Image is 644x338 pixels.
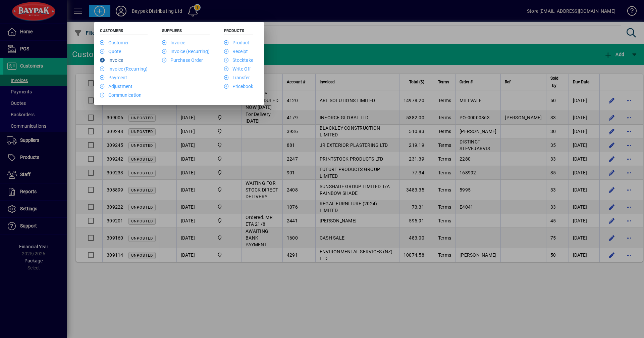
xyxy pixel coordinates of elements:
a: Invoice (Recurring) [162,49,210,54]
a: Adjustment [100,84,132,89]
a: Purchase Order [162,57,203,63]
a: Transfer [224,75,250,80]
a: Product [224,40,249,45]
a: Quote [100,49,121,54]
h5: Products [224,28,253,35]
a: Communication [100,92,142,98]
a: Receipt [224,49,248,54]
a: Payment [100,75,127,80]
h5: Customers [100,28,148,35]
a: Invoice (Recurring) [100,66,148,72]
a: Invoice [162,40,185,45]
a: Invoice [100,57,123,63]
a: Pricebook [224,84,253,89]
a: Stocktake [224,57,253,63]
a: Customer [100,40,129,45]
h5: Suppliers [162,28,210,35]
a: Write Off [224,66,251,72]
